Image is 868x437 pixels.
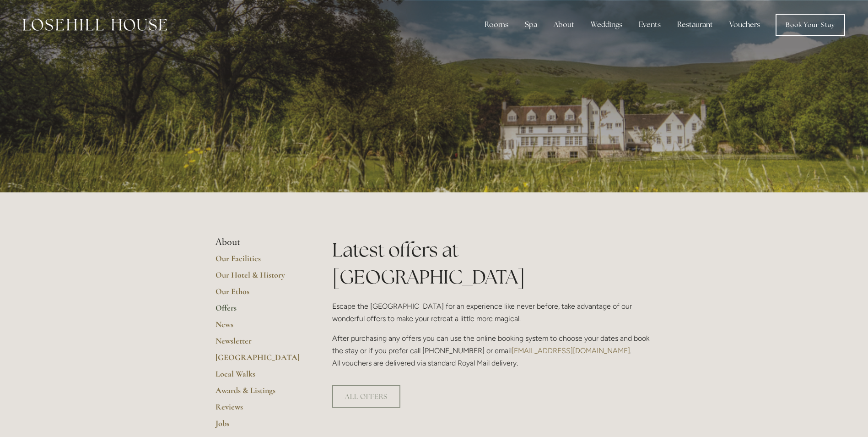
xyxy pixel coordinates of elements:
[216,352,303,369] a: [GEOGRAPHIC_DATA]
[216,286,303,303] a: Our Ethos
[23,19,167,31] img: Losehill House
[776,14,845,36] a: Book Your Stay
[670,16,720,34] div: Restaurant
[332,236,653,290] h1: Latest offers at [GEOGRAPHIC_DATA]
[631,16,668,34] div: Events
[216,385,303,402] a: Awards & Listings
[583,16,630,34] div: Weddings
[216,402,303,418] a: Reviews
[216,303,303,319] a: Offers
[216,369,303,385] a: Local Walks
[216,319,303,336] a: News
[216,253,303,270] a: Our Facilities
[216,336,303,352] a: Newsletter
[722,16,767,34] a: Vouchers
[512,346,630,355] a: [EMAIL_ADDRESS][DOMAIN_NAME]
[216,236,303,248] li: About
[216,418,303,435] a: Jobs
[332,332,653,370] p: After purchasing any offers you can use the online booking system to choose your dates and book t...
[546,16,582,34] div: About
[518,16,545,34] div: Spa
[216,270,303,286] a: Our Hotel & History
[332,385,400,408] a: ALL OFFERS
[332,300,653,325] p: Escape the [GEOGRAPHIC_DATA] for an experience like never before, take advantage of our wonderful...
[477,16,516,34] div: Rooms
